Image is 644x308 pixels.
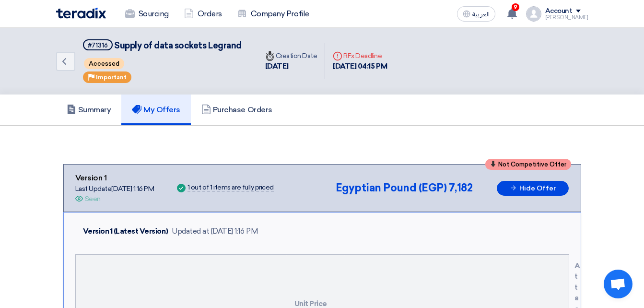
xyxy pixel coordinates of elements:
span: Supply of data sockets Legrand [114,40,242,51]
a: Company Profile [230,3,317,24]
a: Summary [56,95,122,125]
div: Version 1 (Latest Version) [83,226,168,237]
h5: Purchase Orders [201,105,272,115]
span: 9 [512,3,519,11]
span: Accessed [84,58,124,69]
a: Sourcing [117,3,176,24]
div: 1 out of 1 items are fully priced [187,184,274,192]
div: Open chat [604,270,632,298]
span: Important [96,74,127,81]
button: العربية [457,6,495,22]
a: My Offers [121,95,191,125]
div: [PERSON_NAME] [545,15,588,20]
span: 7,182 [449,181,473,194]
img: profile_test.png [526,6,541,22]
div: Creation Date [265,51,317,61]
h5: My Offers [132,105,180,115]
div: Account [545,7,573,15]
span: Not Competitive Offer [498,161,566,167]
div: #71316 [88,42,108,48]
div: RFx Deadline [333,51,387,61]
h5: Summary [67,105,111,115]
div: Version 1 [75,172,154,184]
button: Hide Offer [497,181,569,196]
span: Egyptian Pound (EGP) [336,181,446,194]
div: Updated at [DATE] 1:16 PM [172,226,258,237]
div: [DATE] 04:15 PM [333,61,387,72]
img: Teradix logo [56,8,106,19]
h5: Supply of data sockets Legrand [83,39,242,51]
a: Purchase Orders [191,95,283,125]
span: العربية [472,11,490,18]
div: [DATE] [265,61,317,72]
div: Seen [85,194,101,204]
div: Last Update [DATE] 1:16 PM [75,184,154,194]
a: Orders [176,3,230,24]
